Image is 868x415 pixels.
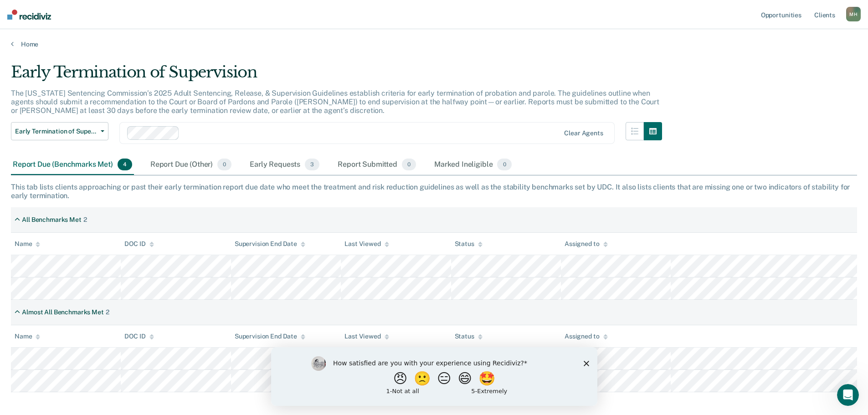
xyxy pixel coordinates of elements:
span: 0 [497,159,511,170]
div: Last Viewed [344,240,389,248]
div: Status [455,333,483,340]
iframe: Intercom live chat [837,384,859,406]
button: MH [846,7,861,21]
iframe: Survey by Kim from Recidiviz [271,347,597,406]
div: Name [15,240,40,248]
p: The [US_STATE] Sentencing Commission’s 2025 Adult Sentencing, Release, & Supervision Guidelines e... [11,89,659,115]
div: Report Due (Other)0 [149,155,233,175]
div: Supervision End Date [235,333,305,340]
a: Home [11,40,857,48]
div: Early Requests3 [248,155,321,175]
div: Almost All Benchmarks Met2 [11,305,113,320]
div: Status [455,240,483,248]
div: DOC ID [124,240,154,248]
div: M H [846,7,861,21]
div: 2 [83,216,87,224]
div: This tab lists clients approaching or past their early termination report due date who meet the t... [11,183,857,200]
div: Report Submitted0 [336,155,418,175]
div: Clear agents [564,129,603,137]
div: DOC ID [124,333,154,340]
span: 3 [305,159,319,170]
span: 4 [118,159,132,170]
div: Last Viewed [344,333,389,340]
div: Marked Ineligible0 [432,155,514,175]
span: 0 [217,159,231,170]
div: Assigned to [565,240,607,248]
div: All Benchmarks Met2 [11,212,91,227]
div: Early Termination of Supervision [11,63,662,89]
div: Report Due (Benchmarks Met)4 [11,155,134,175]
div: 2 [106,308,109,316]
img: Recidiviz [7,10,51,20]
div: Assigned to [565,333,607,340]
div: All Benchmarks Met [22,216,81,224]
div: Almost All Benchmarks Met [22,308,104,316]
span: Early Termination of Supervision [15,128,97,135]
div: Name [15,333,40,340]
div: Supervision End Date [235,240,305,248]
span: 0 [402,159,416,170]
button: Early Termination of Supervision [11,122,108,140]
